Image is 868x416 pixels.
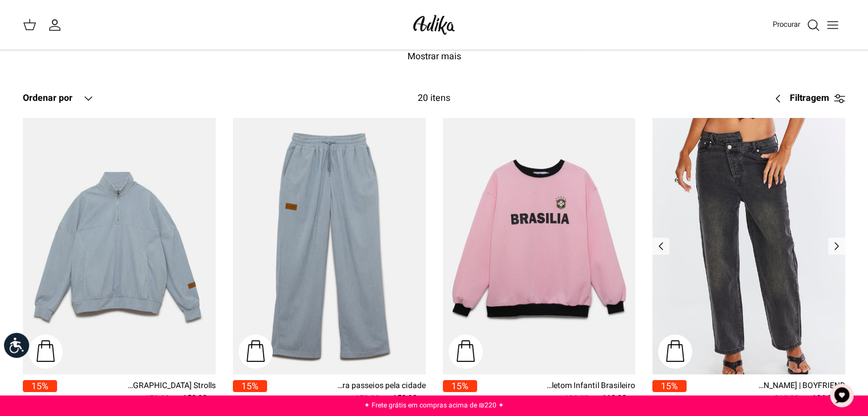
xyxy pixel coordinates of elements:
a: 15% [652,380,687,405]
button: Alternar menu [820,13,845,38]
font: Ordenar por [23,91,72,105]
a: Minha conta [48,18,66,32]
font: Calça de moletom para passeios pela cidade [268,380,426,391]
button: Ordenar por [23,86,95,111]
a: Calça de moletom para passeios pela cidade 152,90 ₪ 179,90 ₪ [267,380,426,405]
font: 179,90 ₪ [145,392,178,404]
font: 139,90 ₪ [564,392,597,404]
font: 152,90 ₪ [183,392,216,404]
a: Anterior [652,238,669,255]
font: 152,90 ₪ [393,392,426,404]
font: 179,90 ₪ [355,392,388,404]
a: 15% [233,380,267,405]
a: Calça Jeans Tudo ou Nada Cruzada | BOYFRIEND [652,118,845,374]
font: [GEOGRAPHIC_DATA] Strolls [115,380,216,391]
font: Moletom Infantil Brasileiro [540,380,635,391]
a: Anterior [828,238,845,255]
a: 15% [23,380,57,405]
a: Moletom Infantil Brasileiro [443,118,636,374]
a: Procurar [773,18,820,32]
font: Procurar [773,19,800,30]
font: Filtragem [790,91,829,105]
a: Filtragem [767,85,845,112]
img: Adika IL [410,11,458,38]
font: 118,90 ₪ [602,392,635,404]
font: 219,90 ₪ [774,392,808,404]
a: 15% [443,380,477,405]
font: 15% [241,380,259,393]
font: 186,90 ₪ [812,392,845,404]
a: Calça [PERSON_NAME] ou [PERSON_NAME] | BOYFRIEND 186,90 ₪ 219,90 ₪ [687,380,845,405]
font: 20 itens [418,91,450,105]
a: ✦ Frete grátis em compras acima de ₪220 ✦ [364,400,504,410]
font: 15% [451,380,469,393]
a: [GEOGRAPHIC_DATA] Strolls 152,90 ₪ 179,90 ₪ [57,380,216,405]
a: Moletom Infantil Brasileiro 118,90 ₪ 139,90 ₪ [477,380,636,405]
a: Calça de moletom para passeios pela cidade [233,118,426,374]
a: Moletom grande City Strolls [23,118,216,374]
font: Mostrar mais [407,50,461,63]
button: Bater papo [825,378,859,413]
font: 15% [661,380,678,393]
font: 15% [31,380,49,393]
